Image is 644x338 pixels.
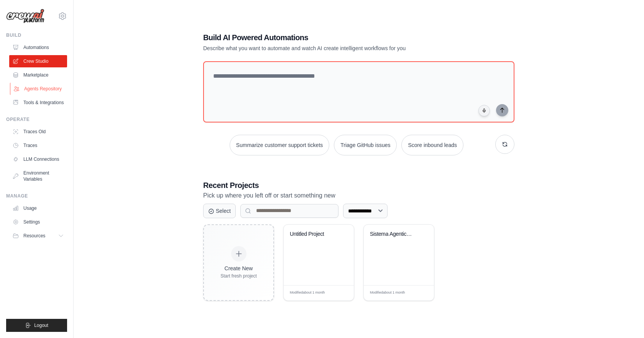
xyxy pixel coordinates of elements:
[9,126,67,138] a: Traces Old
[290,290,325,296] span: Modified about 1 month
[34,322,48,328] span: Logout
[401,135,463,155] button: Score inbound leads
[203,204,236,218] button: Select
[6,193,67,199] div: Manage
[336,290,342,296] span: Edit
[220,265,257,272] div: Create New
[9,96,67,109] a: Tools & Integrations
[9,230,67,242] button: Resources
[9,202,67,214] a: Usage
[203,180,514,191] h3: Recent Projects
[478,105,490,116] button: Click to speak your automation idea
[9,216,67,228] a: Settings
[416,290,422,296] span: Edit
[9,41,67,54] a: Automations
[370,231,416,238] div: Sistema Agentico Peritaje Vehiculos Spain
[9,167,67,185] a: Environment Variables
[6,116,67,122] div: Operate
[6,9,44,24] img: Logo
[370,290,405,296] span: Modified about 1 month
[9,55,67,67] a: Crew Studio
[23,233,45,239] span: Resources
[9,69,67,81] a: Marketplace
[203,32,461,43] h1: Build AI Powered Automations
[203,44,461,52] p: Describe what you want to automate and watch AI create intelligent workflows for you
[6,32,67,38] div: Build
[334,135,397,155] button: Triage GitHub issues
[9,139,67,152] a: Traces
[10,83,68,95] a: Agents Repository
[9,153,67,165] a: LLM Connections
[290,231,336,238] div: Untitled Project
[220,273,257,279] div: Start fresh project
[495,135,514,154] button: Get new suggestions
[6,319,67,332] button: Logout
[230,135,329,155] button: Summarize customer support tickets
[203,191,514,201] p: Pick up where you left off or start something new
